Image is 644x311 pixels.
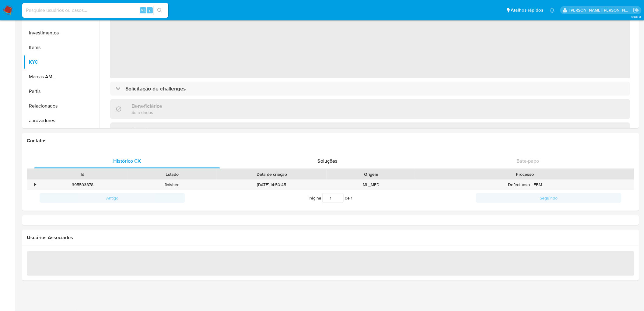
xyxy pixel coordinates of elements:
[125,85,186,92] h3: Solicitação de challenges
[476,193,621,203] button: Seguindo
[131,103,162,109] h3: Beneficiários
[40,193,185,203] button: Antigo
[34,182,36,188] div: •
[351,195,352,201] span: 1
[327,180,416,190] div: ML_MED
[631,14,641,19] span: 3.160.0
[221,171,322,177] div: Data de criação
[23,26,100,40] button: Investimentos
[131,171,212,177] div: Estado
[550,8,555,13] a: Notificações
[27,251,634,276] span: ‌
[309,193,352,203] span: Página de
[127,180,217,190] div: finished
[153,6,166,15] button: search-icon
[110,2,630,78] span: ‌
[570,7,631,13] p: marcos.ferreira@mercadopago.com.br
[317,157,338,164] span: Soluções
[110,82,630,96] div: Solicitação de challenges
[131,109,162,115] p: Sem dados
[331,171,412,177] div: Origem
[633,7,639,13] a: Sair
[22,6,168,14] input: Pesquise usuários ou casos...
[23,84,100,99] button: Perfis
[110,122,630,142] div: Parentes
[517,157,539,164] span: Bate-papo
[23,55,100,69] button: KYC
[113,157,141,164] span: Histórico CX
[38,180,127,190] div: 395593878
[23,99,100,113] button: Relacionados
[131,126,153,133] h3: Parentes
[511,7,544,13] span: Atalhos rápidos
[23,40,100,55] button: Items
[149,7,151,13] span: s
[23,69,100,84] button: Marcas AML
[27,235,634,241] h2: Usuários Associados
[110,99,630,119] div: BeneficiáriosSem dados
[416,180,634,190] div: Defectuoso - FBM
[420,171,630,177] div: Processo
[23,113,100,128] button: aprovadores
[141,7,145,13] span: Alt
[217,180,327,190] div: [DATE] 14:50:45
[42,171,123,177] div: Id
[27,138,634,144] h1: Contatos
